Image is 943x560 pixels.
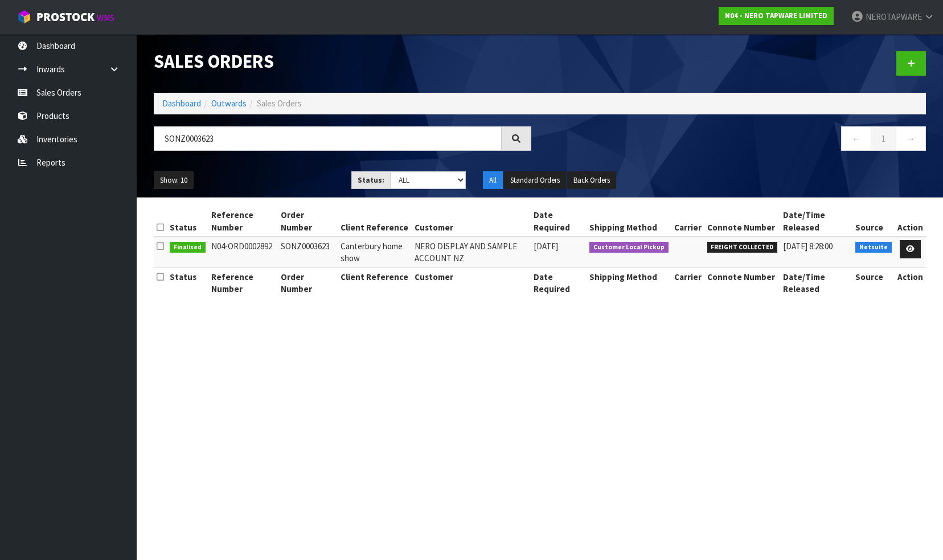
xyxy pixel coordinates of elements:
[895,206,926,237] th: Action
[257,98,302,109] span: Sales Orders
[167,206,208,237] th: Status
[567,171,616,190] button: Back Orders
[531,206,587,237] th: Date Required
[338,206,412,237] th: Client Reference
[208,267,278,298] th: Reference Number
[704,267,781,298] th: Connote Number
[534,241,558,252] span: [DATE]
[97,13,114,23] small: WMS
[154,171,194,190] button: Show: 10
[707,242,778,253] span: FREIGHT COLLECTED
[589,242,669,253] span: Customer Local Pickup
[278,237,337,267] td: SONZ0003623
[671,267,704,298] th: Carrier
[211,98,247,109] a: Outwards
[671,206,704,237] th: Carrier
[338,237,412,267] td: Canterbury home show
[895,267,926,298] th: Action
[17,10,31,24] img: cube-alt.png
[412,206,531,237] th: Customer
[780,206,852,237] th: Date/Time Released
[412,237,531,267] td: NERO DISPLAY AND SAMPLE ACCOUNT NZ
[780,267,852,298] th: Date/Time Released
[208,237,278,267] td: N04-ORD0002892
[587,206,671,237] th: Shipping Method
[587,267,671,298] th: Shipping Method
[483,171,503,190] button: All
[154,126,502,151] input: Search sales orders
[855,242,892,253] span: Netsuite
[504,171,566,190] button: Standard Orders
[358,175,384,185] strong: Status:
[783,241,833,252] span: [DATE] 8:28:00
[338,267,412,298] th: Client Reference
[36,10,95,24] span: ProStock
[162,98,201,109] a: Dashboard
[852,206,895,237] th: Source
[725,11,827,20] strong: N04 - NERO TAPWARE LIMITED
[866,11,922,22] span: NEROTAPWARE
[704,206,781,237] th: Connote Number
[208,206,278,237] th: Reference Number
[167,267,208,298] th: Status
[852,267,895,298] th: Source
[412,267,531,298] th: Customer
[896,126,926,151] a: →
[841,126,871,151] a: ←
[278,206,337,237] th: Order Number
[154,51,531,72] h1: Sales Orders
[170,242,206,253] span: Finalised
[871,126,896,151] a: 1
[548,126,926,154] nav: Page navigation
[531,267,587,298] th: Date Required
[278,267,337,298] th: Order Number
